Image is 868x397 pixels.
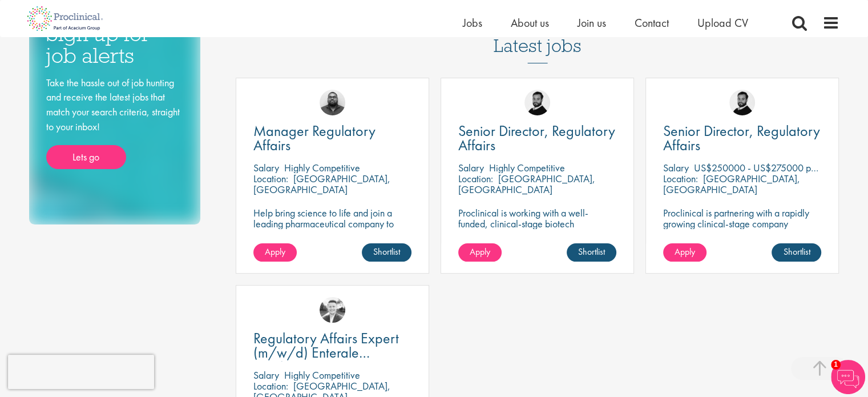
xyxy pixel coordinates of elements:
[567,243,616,262] a: Shortlist
[253,172,288,185] span: Location:
[694,161,847,174] p: US$250000 - US$275000 per annum
[284,161,360,174] p: Highly Competitive
[470,246,490,258] span: Apply
[253,331,411,360] a: Regulatory Affairs Expert (m/w/d) Enterale Ernährung
[675,246,695,258] span: Apply
[284,368,360,382] p: Highly Competitive
[511,15,549,30] a: About us
[458,207,616,262] p: Proclinical is working with a well-funded, clinical-stage biotech developing transformative thera...
[46,145,126,169] a: Lets go
[458,243,502,262] a: Apply
[253,368,279,382] span: Salary
[253,207,411,262] p: Help bring science to life and join a leading pharmaceutical company to play a key role in delive...
[663,161,689,174] span: Salary
[772,243,821,262] a: Shortlist
[489,161,565,174] p: Highly Competitive
[463,15,482,30] a: Jobs
[458,124,616,153] a: Senior Director, Regulatory Affairs
[663,207,821,251] p: Proclinical is partnering with a rapidly growing clinical-stage company advancing a high-potentia...
[663,121,820,155] span: Senior Director, Regulatory Affairs
[46,75,183,170] div: Take the hassle out of job hunting and receive the latest jobs that match your search criteria, s...
[663,124,821,153] a: Senior Director, Regulatory Affairs
[831,360,841,370] span: 1
[663,172,698,185] span: Location:
[458,172,493,185] span: Location:
[663,243,706,262] a: Apply
[458,121,615,155] span: Senior Director, Regulatory Affairs
[578,15,606,30] a: Join us
[253,243,297,262] a: Apply
[458,161,484,174] span: Salary
[253,121,376,155] span: Manager Regulatory Affairs
[697,15,748,30] a: Upload CV
[253,379,288,392] span: Location:
[253,124,411,153] a: Manager Regulatory Affairs
[635,15,669,30] a: Contact
[524,90,550,115] img: Nick Walker
[253,328,399,376] span: Regulatory Affairs Expert (m/w/d) Enterale Ernährung
[362,243,411,262] a: Shortlist
[458,172,595,196] p: [GEOGRAPHIC_DATA], [GEOGRAPHIC_DATA]
[663,172,800,196] p: [GEOGRAPHIC_DATA], [GEOGRAPHIC_DATA]
[729,90,755,115] img: Nick Walker
[253,172,390,196] p: [GEOGRAPHIC_DATA], [GEOGRAPHIC_DATA]
[46,23,183,67] h3: Sign up for job alerts
[320,90,345,115] img: Ashley Bennett
[265,246,285,258] span: Apply
[8,355,154,389] iframe: reCAPTCHA
[320,297,345,323] img: Lukas Eckert
[831,360,865,394] img: Chatbot
[253,161,279,174] span: Salary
